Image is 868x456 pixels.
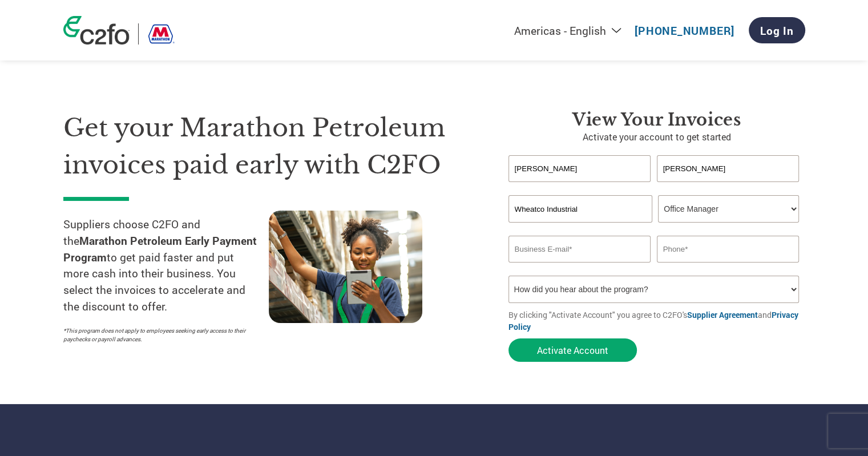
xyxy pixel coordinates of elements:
input: First Name* [508,155,651,182]
div: Invalid last name or last name is too long [657,183,800,191]
img: c2fo logo [63,16,130,45]
div: Inavlid Phone Number [657,264,800,271]
input: Invalid Email format [508,236,651,263]
a: [PHONE_NUMBER] [635,23,734,38]
div: Invalid company name or company name is too long [508,224,800,231]
p: Activate your account to get started [508,130,805,144]
input: Last Name* [657,155,800,182]
strong: Marathon Petroleum Early Payment Program [63,233,257,264]
a: Supplier Agreement [687,309,758,320]
h3: View Your Invoices [508,110,805,130]
button: Activate Account [508,338,637,362]
p: By clicking "Activate Account" you agree to C2FO's and [508,309,805,333]
h1: Get your Marathon Petroleum invoices paid early with C2FO [63,110,474,183]
a: Privacy Policy [508,309,798,332]
a: Log In [749,17,805,43]
p: *This program does not apply to employees seeking early access to their paychecks or payroll adva... [63,326,257,344]
img: Marathon Petroleum [147,23,175,45]
div: Inavlid Email Address [508,264,651,271]
img: supply chain worker [269,211,422,323]
p: Suppliers choose C2FO and the to get paid faster and put more cash into their business. You selec... [63,216,269,315]
select: Title/Role [658,195,799,223]
div: Invalid first name or first name is too long [508,183,651,191]
input: Your company name* [508,195,652,223]
input: Phone* [657,236,800,263]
